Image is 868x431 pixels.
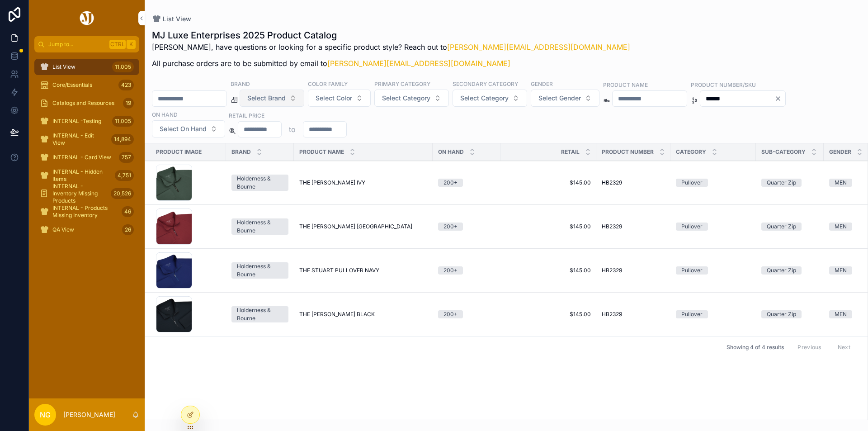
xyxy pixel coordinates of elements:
div: 200+ [443,310,458,318]
a: HB2329 [602,179,665,186]
p: [PERSON_NAME] [63,410,115,419]
div: Holderness & Bourne [237,175,283,191]
span: List View [163,14,191,24]
a: INTERNAL - Edit View14,894 [34,131,139,147]
span: QA View [52,226,74,233]
a: INTERNAL -Testing11,005 [34,113,139,129]
a: Holderness & Bourne [231,262,288,279]
a: THE [PERSON_NAME] BLACK [299,311,427,318]
a: THE [PERSON_NAME] [GEOGRAPHIC_DATA] [299,223,427,230]
span: On Hand [438,148,464,156]
div: MEN [835,179,847,187]
span: INTERNAL - Inventory Missing Products [52,183,107,204]
span: Core/Essentials [52,81,92,89]
a: $145.00 [506,179,591,186]
a: HB2329 [602,311,665,318]
span: Catalogs and Resources [52,99,114,107]
span: Gender [829,148,851,156]
span: NG [40,409,51,420]
a: Pullover [676,266,750,275]
a: HB2329 [602,223,665,230]
a: [PERSON_NAME][EMAIL_ADDRESS][DOMAIN_NAME] [447,43,630,52]
div: scrollable content [29,52,145,250]
a: THE [PERSON_NAME] IVY [299,179,427,186]
span: INTERNAL - Edit View [52,132,108,147]
a: Catalogs and Resources19 [34,95,139,111]
span: $145.00 [506,223,591,230]
div: 26 [122,224,134,235]
span: Brand [231,148,251,156]
span: THE [PERSON_NAME] IVY [299,179,365,186]
div: 14,894 [111,134,134,145]
p: [PERSON_NAME], have questions or looking for a specific product style? Reach out to [152,42,630,52]
div: Holderness & Bourne [237,262,283,279]
span: Product Name [299,148,344,156]
img: App logo [78,11,95,25]
button: Select Button [240,90,304,107]
button: Select Button [374,90,449,107]
div: 200+ [443,179,458,187]
a: Quarter Zip [761,179,818,187]
a: INTERNAL - Products Missing Inventory46 [34,204,139,220]
div: Pullover [681,310,703,318]
a: Pullover [676,179,750,187]
a: Quarter Zip [761,266,818,275]
label: Gender [531,80,553,88]
p: to [289,124,296,135]
a: INTERNAL - Inventory Missing Products20,526 [34,185,139,202]
div: 200+ [443,266,458,275]
p: All purchase orders are to be submitted by email to [152,58,630,69]
div: MEN [835,223,847,231]
a: QA View26 [34,222,139,238]
a: Holderness & Bourne [231,306,288,322]
label: Retail Price [229,111,264,119]
div: 423 [118,80,134,90]
a: 200+ [438,310,495,318]
a: 200+ [438,223,495,231]
div: Quarter Zip [767,179,796,187]
a: Pullover [676,310,750,318]
a: 200+ [438,179,495,187]
span: INTERNAL - Hidden Items [52,168,111,183]
a: $145.00 [506,267,591,274]
span: Retail [561,148,580,156]
span: THE STUART PULLOVER NAVY [299,267,379,274]
span: Ctrl [109,40,126,49]
span: Sub-Category [761,148,806,156]
a: $145.00 [506,311,591,318]
span: Select Brand [247,94,286,103]
a: Quarter Zip [761,310,818,318]
div: MEN [835,310,847,318]
span: HB2329 [602,223,622,230]
span: Select Category [382,94,430,103]
a: Holderness & Bourne [231,218,288,235]
span: INTERNAL - Card View [52,154,111,161]
label: Product Name [603,81,648,89]
button: Clear [774,95,785,102]
div: Quarter Zip [767,310,796,318]
div: Pullover [681,179,703,187]
span: INTERNAL - Products Missing Inventory [52,204,118,219]
div: 4,751 [115,170,134,181]
span: Product Number [602,148,654,156]
div: Pullover [681,266,703,275]
div: 19 [123,98,134,109]
span: Product Image [156,148,202,156]
h1: MJ Luxe Enterprises 2025 Product Catalog [152,29,630,42]
a: List View [152,14,191,24]
div: 46 [122,206,134,217]
a: INTERNAL - Card View757 [34,149,139,166]
a: Pullover [676,223,750,231]
a: List View11,005 [34,59,139,75]
div: 757 [119,152,134,163]
span: THE [PERSON_NAME] BLACK [299,311,375,318]
div: 11,005 [112,62,134,72]
a: HB2329 [602,267,665,274]
label: On Hand [152,110,178,118]
div: 200+ [443,223,458,231]
span: THE [PERSON_NAME] [GEOGRAPHIC_DATA] [299,223,412,230]
div: Quarter Zip [767,266,796,275]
